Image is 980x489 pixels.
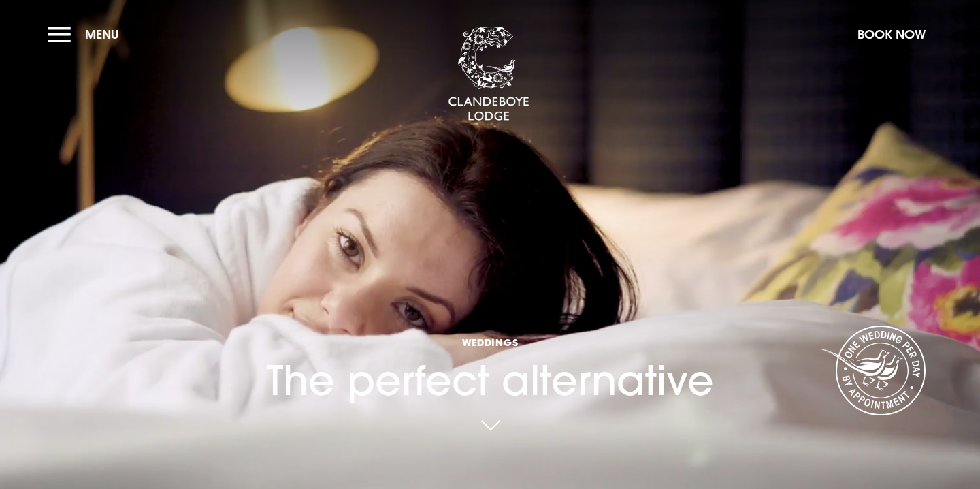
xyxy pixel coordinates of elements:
[851,20,932,49] button: Book Now
[267,336,714,349] span: Weddings
[85,27,119,42] span: Menu
[448,27,529,122] img: Clandeboye Lodge
[267,275,714,405] h1: The perfect alternative
[48,20,126,49] button: Menu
